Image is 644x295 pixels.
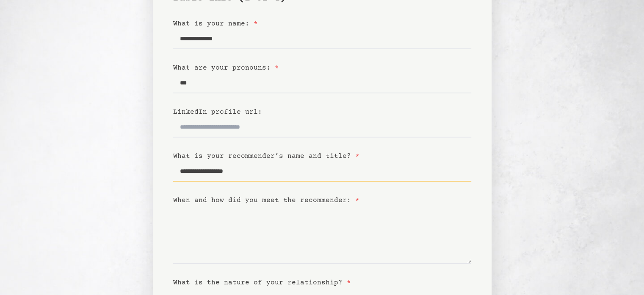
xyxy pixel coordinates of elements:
[173,279,351,287] label: What is the nature of your relationship?
[173,64,279,72] label: What are your pronouns:
[173,108,262,116] label: LinkedIn profile url:
[173,20,258,28] label: What is your name:
[173,152,359,160] label: What is your recommender’s name and title?
[173,197,359,204] label: When and how did you meet the recommender:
